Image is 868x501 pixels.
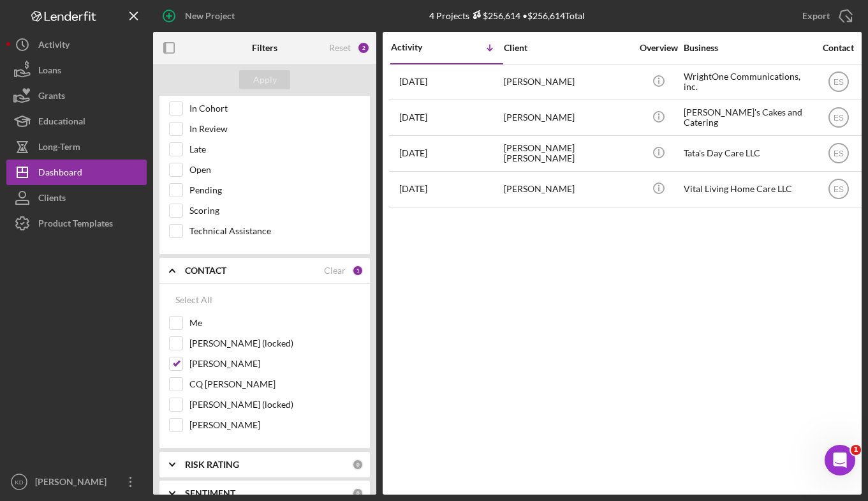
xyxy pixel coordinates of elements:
button: Long-Term [6,134,147,160]
span: 1 [851,445,861,455]
button: Educational [6,108,147,134]
div: Product Templates [38,211,113,239]
div: New Project [185,3,235,29]
text: ES [833,114,843,123]
b: Filters [252,43,277,53]
button: Product Templates [6,211,147,236]
label: CQ [PERSON_NAME] [189,378,360,391]
time: 2025-09-03 14:44 [399,148,427,158]
div: 2 [357,41,370,54]
div: 0 [352,459,364,470]
div: Clear [324,265,346,276]
b: RISK RATING [185,460,239,470]
label: In Review [189,123,360,135]
div: Apply [253,70,277,89]
div: Educational [38,108,85,137]
div: Tata's Day Care LLC [684,137,811,170]
div: Client [504,43,631,53]
div: [PERSON_NAME] [504,65,631,99]
label: Technical Assistance [189,225,360,237]
div: [PERSON_NAME] [PERSON_NAME] [504,137,631,170]
div: 4 Projects • $256,614 Total [429,10,585,21]
button: KD[PERSON_NAME] [6,469,147,495]
div: Clients [38,185,66,214]
b: CONTACT [185,265,226,276]
div: Select All [175,287,212,313]
iframe: Intercom live chat [825,445,855,475]
time: 2025-09-22 15:58 [399,77,427,87]
div: Business [684,43,811,53]
label: [PERSON_NAME] [189,419,360,431]
div: Vital Living Home Care LLC [684,172,811,206]
label: [PERSON_NAME] [189,357,360,370]
label: Me [189,317,360,329]
div: WrightOne Communications, inc. [684,65,811,99]
button: Dashboard [6,160,147,185]
time: 2025-09-18 12:30 [399,112,427,123]
div: Contact [814,43,862,53]
label: [PERSON_NAME] (locked) [189,398,360,411]
div: [PERSON_NAME] [504,172,631,206]
button: Apply [239,70,290,89]
div: $256,614 [469,10,520,21]
div: Long-Term [38,134,80,163]
label: In Cohort [189,102,360,115]
label: Scoring [189,204,360,217]
b: SENTIMENT [185,488,235,498]
div: Grants [38,83,65,112]
button: Grants [6,83,147,108]
button: Select All [169,287,219,313]
text: ES [833,185,843,194]
button: Loans [6,57,147,83]
div: Reset [329,43,351,53]
label: Open [189,163,360,176]
button: Export [790,3,862,29]
button: Activity [6,32,147,57]
label: Pending [189,184,360,197]
div: [PERSON_NAME]'s Cakes and Catering [684,101,811,135]
label: [PERSON_NAME] (locked) [189,337,360,350]
div: Dashboard [38,160,82,188]
div: Activity [38,32,70,61]
text: KD [15,479,23,486]
div: Activity [391,42,447,52]
div: Overview [635,43,682,53]
div: [PERSON_NAME] [32,469,115,498]
text: ES [833,78,843,87]
div: [PERSON_NAME] [504,101,631,135]
div: 1 [352,265,364,276]
label: Late [189,143,360,156]
time: 2025-08-26 15:06 [399,184,427,194]
button: Clients [6,185,147,211]
button: New Project [153,3,247,29]
div: Export [802,3,830,29]
text: ES [833,149,843,158]
div: Loans [38,57,61,86]
div: 0 [352,488,364,499]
